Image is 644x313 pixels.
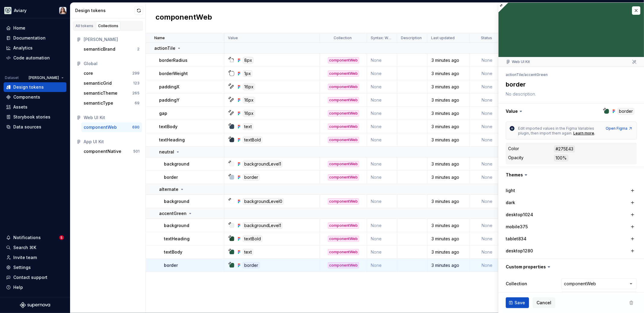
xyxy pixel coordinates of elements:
[20,302,50,308] a: Supernova Logo
[508,146,519,152] div: Color
[154,36,165,40] p: Name
[13,35,46,41] div: Documentation
[243,97,255,103] div: 16px
[75,8,135,14] div: Design tokens
[243,110,255,117] div: 16px
[13,264,31,270] div: Settings
[243,70,252,77] div: 1px
[470,157,505,171] td: None
[470,54,505,67] td: None
[4,273,66,282] button: Contact support
[367,232,397,245] td: None
[137,47,139,52] div: 2
[84,115,139,121] div: Web UI Kit
[1,4,69,17] button: AviaryBrittany Hogg
[243,161,283,167] div: backgroundLevel1
[4,53,66,63] a: Code automation
[84,70,93,76] div: core
[81,44,142,54] button: semanticBrand2
[506,200,515,206] label: dark
[81,147,142,156] button: componentNative501
[81,88,142,98] button: semanticTheme265
[328,198,359,204] div: componentWeb
[13,84,44,90] div: Design tokens
[4,253,66,262] a: Invite team
[506,248,533,254] label: desktop1280
[13,45,33,51] div: Analytics
[328,124,359,130] div: componentWeb
[81,98,142,108] a: semanticType69
[243,84,255,90] div: 16px
[328,223,359,229] div: componentWeb
[328,249,359,255] div: componentWeb
[367,219,397,232] td: None
[334,36,352,40] p: Collection
[164,262,178,268] p: border
[84,46,115,52] div: semanticBrand
[470,245,505,259] td: None
[328,110,359,116] div: componentWeb
[14,8,27,14] div: Aviary
[98,24,118,28] div: Collections
[594,131,595,135] span: .
[4,243,66,252] button: Search ⌘K
[13,25,25,31] div: Home
[470,219,505,232] td: None
[367,120,397,133] td: None
[13,55,50,61] div: Code automation
[84,61,139,67] div: Global
[4,92,66,102] a: Components
[328,71,359,77] div: componentWeb
[554,155,568,161] div: 100%
[508,155,524,161] div: Opacity
[428,137,469,143] div: 3 minutes ago
[367,93,397,107] td: None
[506,297,529,308] button: Save
[159,186,178,192] p: alternate
[13,245,36,251] div: Search ⌘K
[328,236,359,242] div: componentWeb
[428,110,469,116] div: 3 minutes ago
[13,274,47,280] div: Contact support
[13,114,50,120] div: Storybook stories
[371,36,392,40] p: Syntax: Web
[13,235,41,241] div: Notifications
[164,249,182,255] p: textBody
[367,245,397,259] td: None
[159,84,179,90] p: paddingX
[164,161,189,167] p: background
[164,174,178,180] p: border
[533,297,555,308] button: Cancel
[505,79,636,90] textarea: border
[164,198,189,204] p: background
[428,124,469,130] div: 3 minutes ago
[328,97,359,103] div: componentWeb
[470,133,505,147] td: None
[537,300,551,306] span: Cancel
[506,59,530,64] div: Web UI Kit
[164,223,189,229] p: background
[84,100,113,106] div: semanticType
[59,7,66,14] img: Brittany Hogg
[84,124,117,130] div: componentWeb
[367,259,397,272] td: None
[4,102,66,112] a: Assets
[428,161,469,167] div: 3 minutes ago
[26,74,66,82] button: [PERSON_NAME]
[470,93,505,107] td: None
[159,210,187,217] p: accentGreen
[132,125,139,130] div: 690
[328,57,359,63] div: componentWeb
[13,255,37,261] div: Invite team
[573,131,594,136] div: Learn more
[4,33,66,43] a: Documentation
[243,123,253,130] div: text
[243,262,260,269] div: border
[514,300,525,306] span: Save
[4,122,66,132] a: Data sources
[159,97,180,103] p: paddingY
[84,36,139,43] div: [PERSON_NAME]
[81,78,142,88] button: semanticGrid123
